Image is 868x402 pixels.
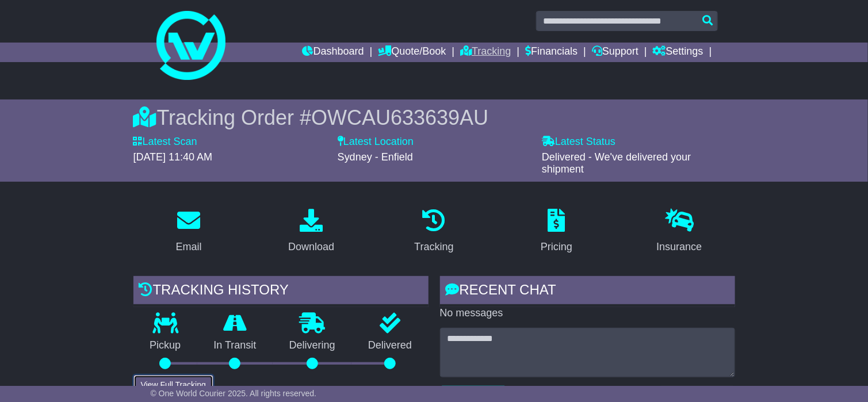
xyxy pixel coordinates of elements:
div: Pricing [541,239,572,255]
p: No messages [440,307,735,320]
a: Download [281,205,342,259]
span: [DATE] 11:40 AM [133,151,213,163]
a: Email [169,205,209,259]
a: Support [592,43,638,62]
p: Delivered [351,339,428,352]
span: OWCAU633639AU [311,106,488,129]
button: View Full Tracking [133,375,213,395]
p: In Transit [197,339,273,352]
a: Settings [653,43,703,62]
a: Pricing [533,205,580,259]
div: Download [288,239,334,255]
a: Quote/Book [378,43,446,62]
label: Latest Location [338,136,414,148]
span: Sydney - Enfield [338,151,413,163]
a: Tracking [460,43,511,62]
div: Tracking [414,239,453,255]
span: © One World Courier 2025. All rights reserved. [151,389,317,398]
div: Insurance [656,239,702,255]
span: Delivered - We've delivered your shipment [542,151,691,175]
a: Dashboard [303,43,364,62]
div: RECENT CHAT [440,276,735,307]
div: Tracking Order # [133,105,735,130]
a: Insurance [649,205,709,259]
a: Tracking [407,205,461,259]
a: Financials [525,43,578,62]
label: Latest Status [542,136,615,148]
div: Tracking history [133,276,429,307]
div: Email [176,239,202,255]
label: Latest Scan [133,136,197,148]
p: Delivering [273,339,351,352]
p: Pickup [133,339,197,352]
